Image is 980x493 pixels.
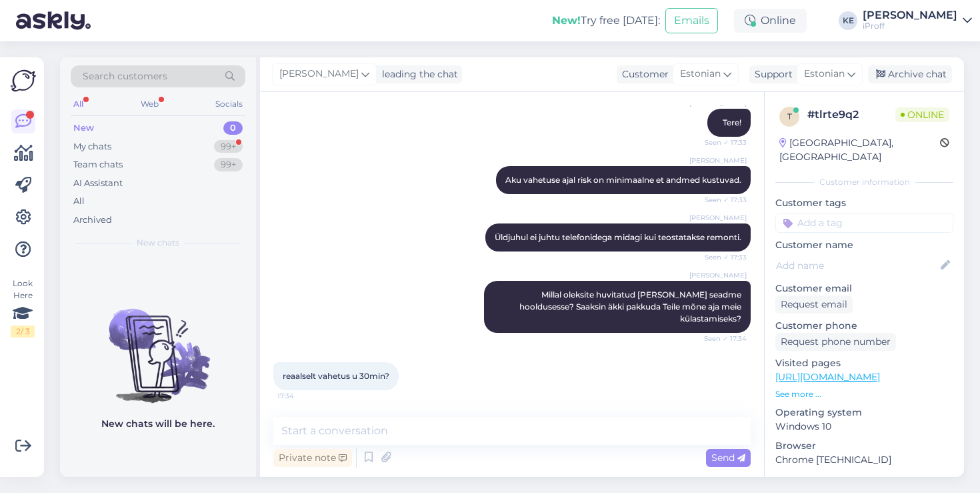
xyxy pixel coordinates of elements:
[73,195,85,208] div: All
[697,334,747,344] span: Seen ✓ 17:34
[775,439,953,453] p: Browser
[71,95,86,113] div: All
[776,258,938,273] input: Add name
[775,388,953,400] p: See more ...
[617,67,669,81] div: Customer
[804,67,845,81] span: Estonian
[214,158,243,171] div: 99+
[73,121,94,135] div: New
[775,406,953,420] p: Operating system
[73,177,123,190] div: AI Assistant
[775,196,953,210] p: Customer tags
[775,453,953,467] p: Chrome [TECHNICAL_ID]
[689,155,747,165] span: [PERSON_NAME]
[213,95,245,113] div: Socials
[223,121,243,135] div: 0
[505,175,741,185] span: Aku vahetuse ajal risk on minimaalne et andmed kustuvad.
[11,278,35,338] div: Look Here
[689,213,747,223] span: [PERSON_NAME]
[863,21,957,31] div: iProff
[377,67,458,81] div: leading the chat
[283,371,389,381] span: reaalselt vahetus u 30min?
[101,417,215,431] p: New chats will be here.
[665,8,718,33] button: Emails
[697,252,747,262] span: Seen ✓ 17:33
[787,111,792,121] span: t
[273,449,352,467] div: Private note
[11,326,35,338] div: 2 / 3
[552,13,660,29] div: Try free [DATE]:
[138,95,161,113] div: Web
[73,158,123,171] div: Team chats
[863,10,972,31] a: [PERSON_NAME]iProff
[495,232,741,242] span: Üldjuhul ei juhtu telefonidega midagi kui teostatakse remonti.
[11,68,36,93] img: Askly Logo
[749,67,793,81] div: Support
[697,195,747,205] span: Seen ✓ 17:33
[775,356,953,370] p: Visited pages
[779,136,940,164] div: [GEOGRAPHIC_DATA], [GEOGRAPHIC_DATA]
[775,420,953,434] p: Windows 10
[863,10,957,21] div: [PERSON_NAME]
[775,213,953,233] input: Add a tag
[775,238,953,252] p: Customer name
[552,14,581,27] b: New!
[723,117,741,127] span: Tere!
[775,296,853,314] div: Request email
[73,213,112,227] div: Archived
[839,11,857,30] div: KE
[775,282,953,296] p: Customer email
[711,452,745,464] span: Send
[689,270,747,280] span: [PERSON_NAME]
[895,107,949,122] span: Online
[277,391,327,401] span: 17:34
[775,333,896,351] div: Request phone number
[775,176,953,188] div: Customer information
[680,67,721,81] span: Estonian
[73,140,111,153] div: My chats
[137,237,179,249] span: New chats
[775,319,953,333] p: Customer phone
[697,137,747,147] span: Seen ✓ 17:33
[868,65,952,83] div: Archive chat
[807,107,895,123] div: # tlrte9q2
[519,290,743,324] span: Millal oleksite huvitatud [PERSON_NAME] seadme hooldusesse? Saaksin äkki pakkuda Teile mõne aja m...
[734,9,807,33] div: Online
[83,69,167,83] span: Search customers
[279,67,359,81] span: [PERSON_NAME]
[60,285,256,405] img: No chats
[214,140,243,153] div: 99+
[775,371,880,383] a: [URL][DOMAIN_NAME]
